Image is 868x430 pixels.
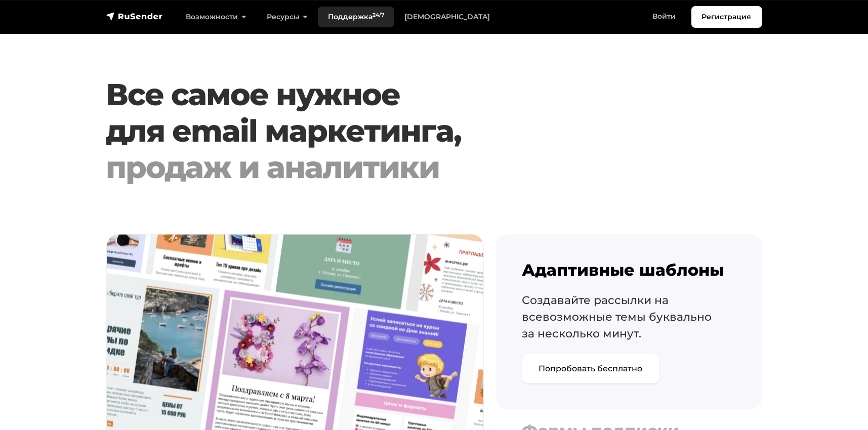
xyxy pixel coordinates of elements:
[106,11,163,21] img: RuSender
[106,149,707,186] div: продаж и аналитики
[106,76,707,186] h1: Все самое нужное для email маркетинга,
[318,7,394,27] a: Поддержка24/7
[257,7,318,27] a: Ресурсы
[522,354,659,383] a: Попробовать бесплатно
[643,6,686,27] a: Войти
[176,7,257,27] a: Возможности
[691,6,762,28] a: Регистрация
[373,12,384,18] sup: 24/7
[394,7,500,27] a: [DEMOGRAPHIC_DATA]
